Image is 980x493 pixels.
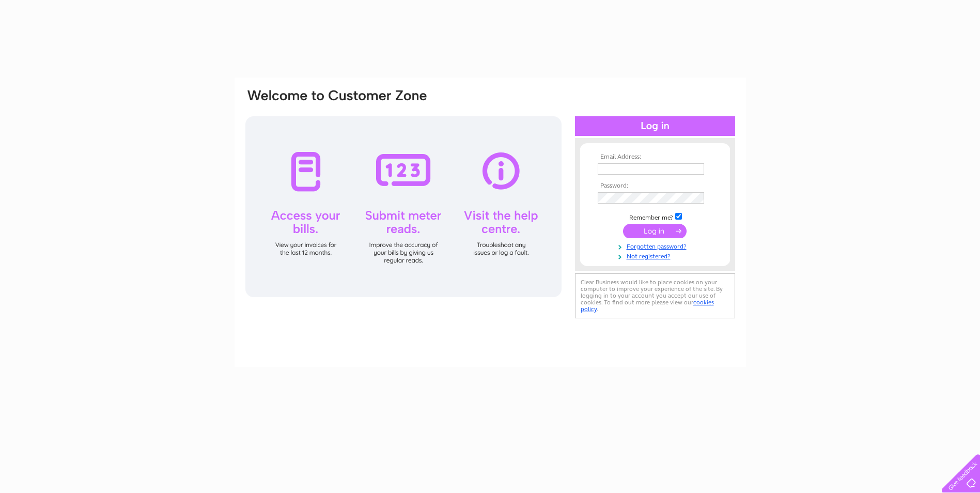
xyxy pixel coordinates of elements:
[575,273,735,318] div: Clear Business would like to place cookies on your computer to improve your experience of the sit...
[598,241,715,251] a: Forgotten password?
[595,153,715,161] th: Email Address:
[581,299,714,313] a: cookies policy
[595,182,715,190] th: Password:
[598,251,715,260] a: Not registered?
[623,224,687,238] input: Submit
[595,211,715,222] td: Remember me?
